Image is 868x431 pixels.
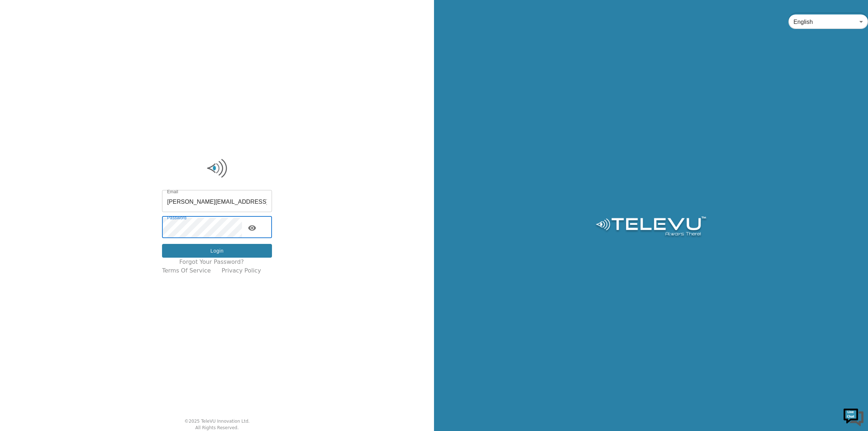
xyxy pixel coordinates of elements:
div: © 2025 TeleVU Innovation Ltd. [184,418,250,424]
button: Login [162,244,272,258]
img: Logo [595,216,707,238]
button: toggle password visibility [245,221,259,235]
img: Logo [162,157,272,179]
img: Chat Widget [843,406,864,427]
a: Privacy Policy [222,266,261,275]
div: All Rights Reserved. [195,424,239,431]
a: Forgot your password? [179,258,244,266]
div: English [788,12,868,32]
a: Terms of Service [162,266,211,275]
